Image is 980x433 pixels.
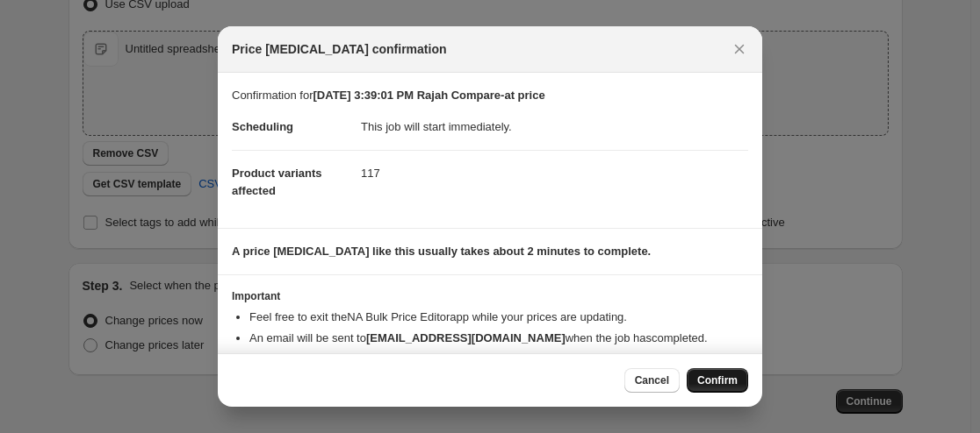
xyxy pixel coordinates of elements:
b: [EMAIL_ADDRESS][DOMAIN_NAME] [366,331,566,344]
button: Close [727,37,752,61]
li: An email will be sent to when the job has completed . [249,330,748,347]
span: Scheduling [232,120,293,133]
li: You can update your confirmation email address from your . [249,351,748,368]
dd: This job will start immediately. [361,104,748,150]
dd: 117 [361,150,748,196]
a: Settings [548,352,589,366]
b: [DATE] 3:39:01 PM Rajah Compare-at price [313,89,544,102]
button: Cancel [624,368,680,393]
span: Cancel [635,373,669,387]
span: Price [MEDICAL_DATA] confirmation [232,40,447,58]
h3: Important [232,289,748,303]
button: Confirm [687,368,748,393]
li: Feel free to exit the NA Bulk Price Editor app while your prices are updating. [249,309,748,326]
span: Product variants affected [232,167,322,197]
b: A price [MEDICAL_DATA] like this usually takes about 2 minutes to complete. [232,245,651,258]
p: Confirmation for [232,87,748,104]
span: Confirm [697,373,738,387]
